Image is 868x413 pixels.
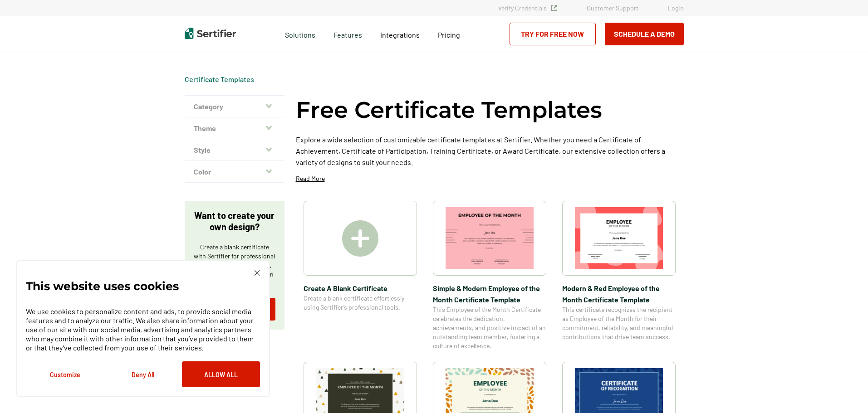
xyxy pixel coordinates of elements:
p: Explore a wide selection of customizable certificate templates at Sertifier. Whether you need a C... [296,134,684,168]
button: Category [185,96,284,117]
p: Want to create your own design? [194,210,275,233]
p: Create a blank certificate with Sertifier for professional presentations, credentials, and custom... [194,243,275,288]
p: This website uses cookies [26,282,179,291]
a: Customer Support [587,4,638,12]
div: Breadcrumb [185,75,254,84]
span: This Employee of the Month Certificate celebrates the dedication, achievements, and positive impa... [433,305,546,350]
button: Deny All [104,361,182,387]
a: Login [668,4,684,12]
img: Simple & Modern Employee of the Month Certificate Template [446,207,534,269]
a: Verify Credentials [498,4,557,12]
a: Certificate Templates [185,75,254,83]
span: Features [333,28,362,39]
span: Create A Blank Certificate [304,282,417,294]
button: Schedule a Demo [605,23,684,45]
a: Try for Free Now [510,23,596,45]
img: Sertifier | Digital Credentialing Platform [185,28,236,39]
h1: Free Certificate Templates [296,95,602,125]
span: Simple & Modern Employee of the Month Certificate Template [433,282,546,305]
span: Solutions [285,28,315,39]
img: Verified [551,5,557,11]
span: Integrations [380,30,420,39]
a: Pricing [438,28,460,39]
p: Read More [296,174,325,183]
button: Theme [185,117,284,139]
p: We use cookies to personalize content and ads, to provide social media features and to analyze ou... [26,307,260,352]
button: Allow All [182,361,260,387]
button: Customize [26,361,104,387]
a: Simple & Modern Employee of the Month Certificate TemplateSimple & Modern Employee of the Month C... [433,201,546,350]
span: This certificate recognizes the recipient as Employee of the Month for their commitment, reliabil... [562,305,676,341]
button: Style [185,139,284,161]
button: Color [185,161,284,183]
span: Create a blank certificate effortlessly using Sertifier’s professional tools. [304,294,417,312]
span: Pricing [438,30,460,39]
img: Modern & Red Employee of the Month Certificate Template [575,207,663,269]
img: Cookie Popup Close [255,270,260,276]
img: Create A Blank Certificate [342,220,378,257]
a: Integrations [380,28,420,39]
a: Modern & Red Employee of the Month Certificate TemplateModern & Red Employee of the Month Certifi... [562,201,676,350]
span: Modern & Red Employee of the Month Certificate Template [562,282,676,305]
